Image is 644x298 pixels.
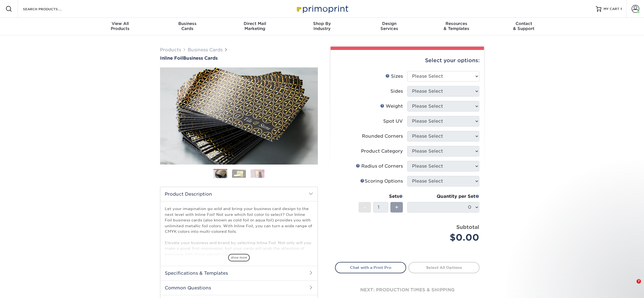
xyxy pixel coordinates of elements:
div: Services [356,21,423,31]
a: Chat with a Print Pro [335,262,406,273]
div: Quantity per Set [407,193,479,200]
span: Shop By [288,21,356,26]
span: show more [228,254,250,261]
a: DesignServices [356,18,423,36]
span: View All [87,21,154,26]
a: BusinessCards [154,18,221,36]
span: 1 [620,7,622,11]
img: Primoprint [294,3,350,15]
div: Sides [390,88,403,95]
a: Shop ByIndustry [288,18,356,36]
div: Cards [154,21,221,31]
div: Select your options: [335,50,480,71]
iframe: Intercom live chat [625,279,638,292]
div: Rounded Corners [362,133,403,140]
img: Business Cards 03 [251,169,264,178]
span: MY CART [604,7,619,11]
a: View AllProducts [87,18,154,36]
img: Business Cards 01 [213,167,227,181]
a: Resources& Templates [423,18,490,36]
a: Business Cards [188,47,223,52]
span: - [364,203,366,211]
div: Marketing [221,21,288,31]
a: Direct MailMarketing [221,18,288,36]
a: Contact& Support [490,18,557,36]
h2: Product Description [160,187,318,201]
div: $0.00 [411,231,479,244]
h1: Business Cards [160,55,318,61]
span: Inline Foil [160,55,183,61]
span: Direct Mail [221,21,288,26]
a: Inline FoilBusiness Cards [160,55,318,61]
h2: Specifications & Templates [160,266,318,280]
div: Weight [380,103,403,110]
img: Business Cards 02 [232,169,246,178]
img: Inline Foil 01 [160,37,318,195]
a: Select All Options [408,262,480,273]
div: Spot UV [383,118,403,125]
span: Business [154,21,221,26]
div: Industry [288,21,356,31]
span: 7 [637,279,641,284]
h2: Common Questions [160,281,318,295]
a: Products [160,47,181,52]
span: Design [356,21,423,26]
div: Products [87,21,154,31]
span: Resources [423,21,490,26]
div: Radius of Corners [356,163,403,170]
div: & Support [490,21,557,31]
div: Product Category [361,148,403,155]
div: Scoring Options [360,178,403,185]
iframe: Google Customer Reviews [1,281,47,296]
strong: Subtotal [456,224,479,230]
div: Sizes [385,73,403,80]
div: & Templates [423,21,490,31]
span: Contact [490,21,557,26]
div: Sets [359,193,403,200]
input: SEARCH PRODUCTS..... [22,6,76,12]
span: + [395,203,398,211]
